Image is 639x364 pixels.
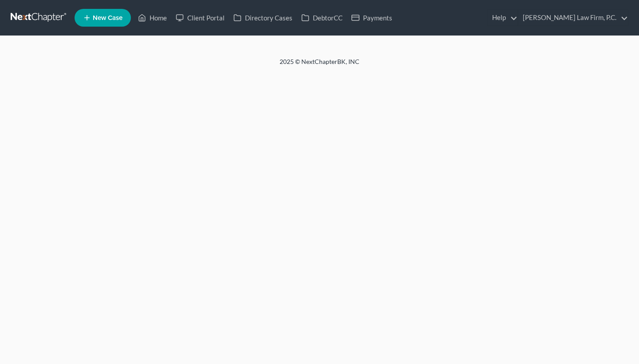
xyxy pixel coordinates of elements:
[297,10,347,26] a: DebtorCC
[75,9,131,27] new-legal-case-button: New Case
[171,10,229,26] a: Client Portal
[134,10,171,26] a: Home
[518,10,628,26] a: [PERSON_NAME] Law Firm, P.C.
[229,10,297,26] a: Directory Cases
[67,57,572,73] div: 2025 © NextChapterBK, INC
[347,10,397,26] a: Payments
[488,10,517,26] a: Help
